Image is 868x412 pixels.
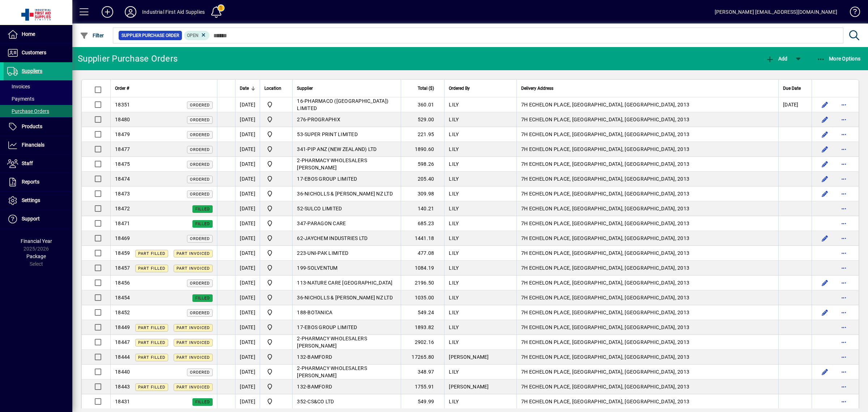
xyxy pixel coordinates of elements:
[307,146,376,152] span: PIP ANZ (NEW ZEALAND) LTD
[401,172,444,186] td: 205.40
[838,381,850,392] button: More options
[235,276,260,290] td: [DATE]
[297,84,396,92] div: Supplier
[115,295,130,300] span: 18454
[7,96,34,102] span: Payments
[449,339,459,345] span: LILY
[817,56,861,62] span: More Options
[264,382,288,391] span: INDUSTRIAL FIRST AID SUPPLIES LTD
[190,133,210,137] span: Ordered
[4,136,72,154] a: Financials
[715,6,837,18] div: [PERSON_NAME] [EMAIL_ADDRESS][DOMAIN_NAME]
[235,216,260,231] td: [DATE]
[264,353,288,361] span: INDUSTRIAL FIRST AID SUPPLIES LTD
[516,276,778,290] td: 7H ECHELON PLACE, [GEOGRAPHIC_DATA], [GEOGRAPHIC_DATA], 2013
[838,188,850,199] button: More options
[297,235,303,241] span: 62
[838,277,850,289] button: More options
[119,5,142,18] button: Profile
[449,250,459,256] span: LILY
[235,305,260,320] td: [DATE]
[778,97,812,112] td: [DATE]
[401,142,444,157] td: 1890.60
[22,142,44,148] span: Financials
[401,186,444,201] td: 309.98
[292,231,401,246] td: -
[516,246,778,261] td: 7H ECHELON PLACE, [GEOGRAPHIC_DATA], [GEOGRAPHIC_DATA], 2013
[115,399,130,404] span: 18431
[115,161,130,167] span: 18475
[819,307,831,318] button: Edit
[401,231,444,246] td: 1441.18
[264,338,288,346] span: INDUSTRIAL FIRST AID SUPPLIES LTD
[516,320,778,335] td: 7H ECHELON PLACE, [GEOGRAPHIC_DATA], [GEOGRAPHIC_DATA], 2013
[516,261,778,276] td: 7H ECHELON PLACE, [GEOGRAPHIC_DATA], [GEOGRAPHIC_DATA], 2013
[449,280,459,286] span: LILY
[78,29,106,42] button: Filter
[264,160,288,168] span: INDUSTRIAL FIRST AID SUPPLIES LTD
[449,354,489,360] span: [PERSON_NAME]
[96,5,119,18] button: Add
[21,238,52,244] span: Financial Year
[838,143,850,155] button: More options
[819,158,831,170] button: Edit
[292,112,401,127] td: -
[190,162,210,167] span: Ordered
[307,220,346,226] span: PARAGON CARE
[138,251,165,256] span: Part Filled
[80,33,104,38] span: Filter
[449,310,459,315] span: LILY
[297,98,303,104] span: 16
[292,246,401,261] td: -
[819,129,831,140] button: Edit
[401,290,444,305] td: 1035.00
[449,220,459,226] span: LILY
[838,99,850,110] button: More options
[516,186,778,201] td: 7H ECHELON PLACE, [GEOGRAPHIC_DATA], [GEOGRAPHIC_DATA], 2013
[292,127,401,142] td: -
[264,84,281,92] span: Location
[235,127,260,142] td: [DATE]
[264,175,288,183] span: INDUSTRIAL FIRST AID SUPPLIES LTD
[819,114,831,125] button: Edit
[26,253,46,259] span: Package
[838,158,850,170] button: More options
[449,84,470,92] span: Ordered By
[449,176,459,182] span: LILY
[516,201,778,216] td: 7H ECHELON PLACE, [GEOGRAPHIC_DATA], [GEOGRAPHIC_DATA], 2013
[305,206,342,211] span: SULCO LIMITED
[838,292,850,303] button: More options
[115,220,130,226] span: 18471
[115,250,130,256] span: 18459
[4,155,72,173] a: Staff
[838,396,850,407] button: More options
[305,235,368,241] span: JAYCHEM INDUSTRIES LTD
[844,1,859,25] a: Knowledge Base
[190,236,210,241] span: Ordered
[264,397,288,406] span: INDUSTRIAL FIRST AID SUPPLIES LTD
[235,335,260,350] td: [DATE]
[838,173,850,185] button: More options
[4,105,72,117] a: Purchase Orders
[138,266,165,271] span: Part Filled
[516,157,778,172] td: 7H ECHELON PLACE, [GEOGRAPHIC_DATA], [GEOGRAPHIC_DATA], 2013
[516,112,778,127] td: 7H ECHELON PLACE, [GEOGRAPHIC_DATA], [GEOGRAPHIC_DATA], 2013
[305,191,393,197] span: NICHOLLS & [PERSON_NAME] NZ LTD
[516,394,778,409] td: 7H ECHELON PLACE, [GEOGRAPHIC_DATA], [GEOGRAPHIC_DATA], 2013
[401,157,444,172] td: 598.26
[292,157,401,172] td: -
[264,264,288,272] span: INDUSTRIAL FIRST AID SUPPLIES LTD
[4,25,72,43] a: Home
[138,355,165,360] span: Part Filled
[292,305,401,320] td: -
[22,50,46,55] span: Customers
[292,276,401,290] td: -
[264,249,288,257] span: INDUSTRIAL FIRST AID SUPPLIES LTD
[138,325,165,330] span: Part Filled
[292,201,401,216] td: -
[292,365,401,379] td: -
[401,201,444,216] td: 140.21
[292,186,401,201] td: -
[305,324,357,330] span: EBOS GROUP LIMITED
[307,250,348,256] span: UNI-PAK LIMITED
